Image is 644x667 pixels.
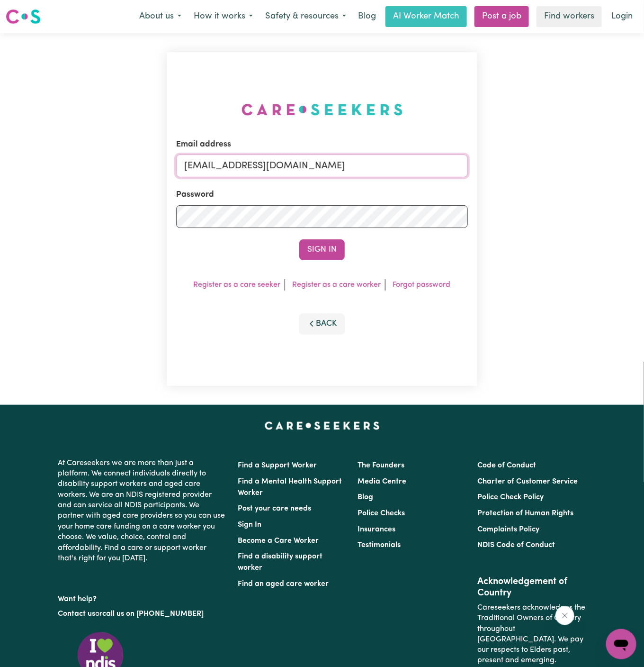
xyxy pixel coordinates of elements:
[537,6,602,27] a: Find workers
[194,281,281,289] a: Register as a care seeker
[58,605,226,623] p: or
[259,7,352,27] button: Safety & resources
[478,478,578,485] a: Charter of Customer Service
[478,526,540,533] a: Complaints Policy
[58,590,226,604] p: Want help?
[6,7,57,14] span: Need any help?
[393,281,451,289] a: Forgot password
[299,239,345,260] button: Sign In
[58,454,226,568] p: At Careseekers we are more than just a platform. We connect individuals directly to disability su...
[188,7,259,27] button: How it works
[133,7,188,27] button: About us
[176,189,214,201] label: Password
[238,553,322,572] a: Find a disability support worker
[176,155,468,177] input: Email address
[293,281,381,289] a: Register as a care worker
[385,6,467,27] a: AI Worker Match
[478,493,544,501] a: Police Check Policy
[606,6,638,27] a: Login
[606,629,636,659] iframe: Button to launch messaging window
[555,606,574,625] iframe: Close message
[6,8,41,25] img: Careseekers logo
[474,6,529,27] a: Post a job
[238,505,311,512] a: Post your care needs
[478,541,555,549] a: NDIS Code of Conduct
[352,6,382,27] a: Blog
[238,537,319,545] a: Become a Care Worker
[478,462,537,469] a: Code of Conduct
[265,422,380,429] a: Careseekers home page
[358,478,406,485] a: Media Centre
[478,510,574,517] a: Protection of Human Rights
[358,526,395,533] a: Insurances
[299,313,345,334] button: Back
[238,462,317,469] a: Find a Support Worker
[6,6,41,27] a: Careseekers logo
[358,462,404,469] a: The Founders
[358,510,405,517] a: Police Checks
[358,541,401,549] a: Testimonials
[238,478,342,497] a: Find a Mental Health Support Worker
[102,610,204,618] a: call us on [PHONE_NUMBER]
[58,610,95,618] a: Contact us
[238,580,329,588] a: Find an aged care worker
[358,493,373,501] a: Blog
[176,138,231,151] label: Email address
[478,576,586,599] h2: Acknowledgement of Country
[238,521,261,529] a: Sign In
